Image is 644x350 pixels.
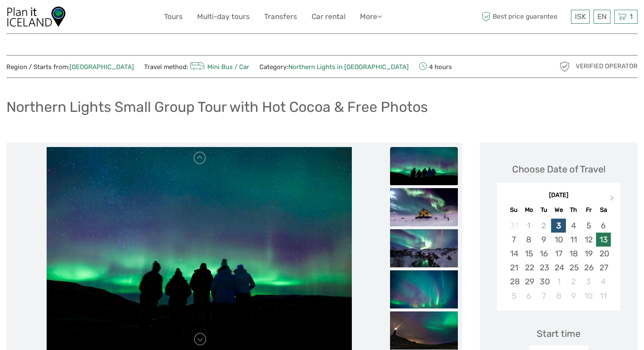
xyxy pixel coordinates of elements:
[264,11,297,23] a: Transfers
[419,61,452,72] span: 4 hours
[512,163,605,176] div: Choose Date of Travel
[536,261,551,275] div: Choose Tuesday, September 23rd, 2025
[507,289,521,303] div: Choose Sunday, October 5th, 2025
[521,261,536,275] div: Choose Monday, September 22nd, 2025
[6,63,134,72] span: Region / Starts from:
[6,6,66,27] img: 2340-efd23898-f844-408c-854b-0bdba5c4d8a1_logo_small.jpg
[566,219,581,233] div: Choose Thursday, September 4th, 2025
[581,247,596,261] div: Choose Friday, September 19th, 2025
[12,15,96,22] p: We're away right now. Please check back later!
[507,261,521,275] div: Choose Sunday, September 21st, 2025
[566,233,581,247] div: Choose Thursday, September 11th, 2025
[390,311,458,350] img: 620f1439602b4a4588db59d06174df7a_slider_thumbnail.jpg
[536,247,551,261] div: Choose Tuesday, September 16th, 2025
[197,11,250,23] a: Multi-day tours
[312,11,346,23] a: Car rental
[507,219,521,233] div: Not available Sunday, August 31st, 2025
[566,204,581,216] div: Th
[596,247,611,261] div: Choose Saturday, September 20th, 2025
[551,219,566,233] div: Choose Wednesday, September 3rd, 2025
[98,13,108,23] button: Open LiveChat chat widget
[507,233,521,247] div: Choose Sunday, September 7th, 2025
[551,261,566,275] div: Choose Wednesday, September 24th, 2025
[537,327,580,340] div: Start time
[390,270,458,308] img: 7b10c2ed7d464e8ba987b42cc1113a35_slider_thumbnail.jpg
[536,289,551,303] div: Choose Tuesday, October 7th, 2025
[581,233,596,247] div: Choose Friday, September 12th, 2025
[596,289,611,303] div: Choose Saturday, October 11th, 2025
[566,261,581,275] div: Choose Thursday, September 25th, 2025
[581,289,596,303] div: Choose Friday, October 10th, 2025
[259,63,409,72] span: Category:
[521,233,536,247] div: Choose Monday, September 8th, 2025
[566,275,581,289] div: Choose Thursday, October 2nd, 2025
[558,60,572,73] img: verified_operator_grey_128.png
[596,275,611,289] div: Choose Saturday, October 4th, 2025
[536,219,551,233] div: Not available Tuesday, September 2nd, 2025
[536,233,551,247] div: Choose Tuesday, September 9th, 2025
[596,204,611,216] div: Sa
[507,204,521,216] div: Su
[551,204,566,216] div: We
[521,219,536,233] div: Not available Monday, September 1st, 2025
[551,289,566,303] div: Choose Wednesday, October 8th, 2025
[6,98,428,116] h1: Northern Lights Small Group Tour with Hot Cocoa & Free Photos
[581,204,596,216] div: Fr
[497,191,621,200] div: [DATE]
[551,247,566,261] div: Choose Wednesday, September 17th, 2025
[594,10,611,24] div: EN
[499,219,618,303] div: month 2025-09
[288,63,409,71] a: Northern Lights in [GEOGRAPHIC_DATA]
[536,204,551,216] div: Tu
[575,12,586,21] span: ISK
[521,247,536,261] div: Choose Monday, September 15th, 2025
[70,63,134,71] a: [GEOGRAPHIC_DATA]
[581,275,596,289] div: Choose Friday, October 3rd, 2025
[536,275,551,289] div: Choose Tuesday, September 30th, 2025
[390,147,458,185] img: e8695a2a1b034f3abde31fbeb22657e9_slider_thumbnail.jpg
[521,275,536,289] div: Choose Monday, September 29th, 2025
[188,63,249,71] a: Mini Bus / Car
[576,62,638,71] span: Verified Operator
[551,233,566,247] div: Choose Wednesday, September 10th, 2025
[390,229,458,267] img: 8c3ac6806fd64b33a2ca3b64f1dd7e56_slider_thumbnail.jpg
[551,275,566,289] div: Choose Wednesday, October 1st, 2025
[581,261,596,275] div: Choose Friday, September 26th, 2025
[390,188,458,226] img: c98f3496009e44809d000fa2aee3e51b_slider_thumbnail.jpeg
[628,12,634,21] span: 1
[596,261,611,275] div: Choose Saturday, September 27th, 2025
[521,289,536,303] div: Choose Monday, October 6th, 2025
[507,275,521,289] div: Choose Sunday, September 28th, 2025
[566,289,581,303] div: Choose Thursday, October 9th, 2025
[596,219,611,233] div: Choose Saturday, September 6th, 2025
[480,10,569,24] span: Best price guarantee
[164,11,183,23] a: Tours
[596,233,611,247] div: Choose Saturday, September 13th, 2025
[606,193,620,207] button: Next Month
[144,61,249,72] span: Travel method:
[360,11,382,23] a: More
[581,219,596,233] div: Choose Friday, September 5th, 2025
[566,247,581,261] div: Choose Thursday, September 18th, 2025
[507,247,521,261] div: Choose Sunday, September 14th, 2025
[521,204,536,216] div: Mo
